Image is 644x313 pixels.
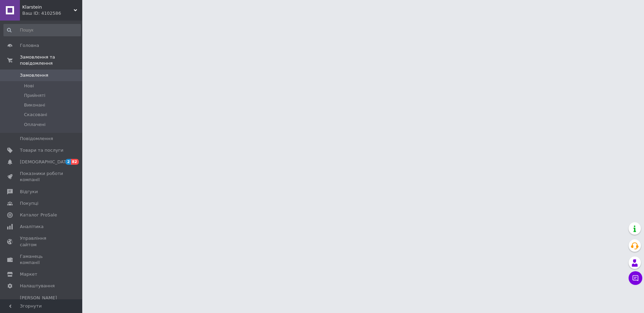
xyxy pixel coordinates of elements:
span: Покупці [20,200,38,206]
span: Управління сайтом [20,235,63,248]
span: Показники роботи компанії [20,171,63,183]
span: Каталог ProSale [20,212,57,218]
span: Виконані [24,102,45,108]
span: Головна [20,42,39,49]
span: Аналітика [20,224,44,230]
span: Скасовані [24,112,47,118]
span: Повідомлення [20,136,53,142]
div: Ваш ID: 4102586 [22,10,82,16]
span: Прийняті [24,92,45,99]
span: Оплачені [24,122,46,128]
span: Маркет [20,271,37,277]
span: Klarstein [22,4,74,10]
span: Нові [24,83,34,89]
span: 2 [65,159,71,165]
button: Чат з покупцем [629,271,642,285]
span: Відгуки [20,189,38,195]
span: Налаштування [20,283,55,289]
span: Замовлення [20,72,48,78]
span: Гаманець компанії [20,253,63,266]
span: Товари та послуги [20,147,63,153]
input: Пошук [3,24,81,36]
span: Замовлення та повідомлення [20,54,82,66]
span: [DEMOGRAPHIC_DATA] [20,159,71,165]
span: 82 [71,159,79,165]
